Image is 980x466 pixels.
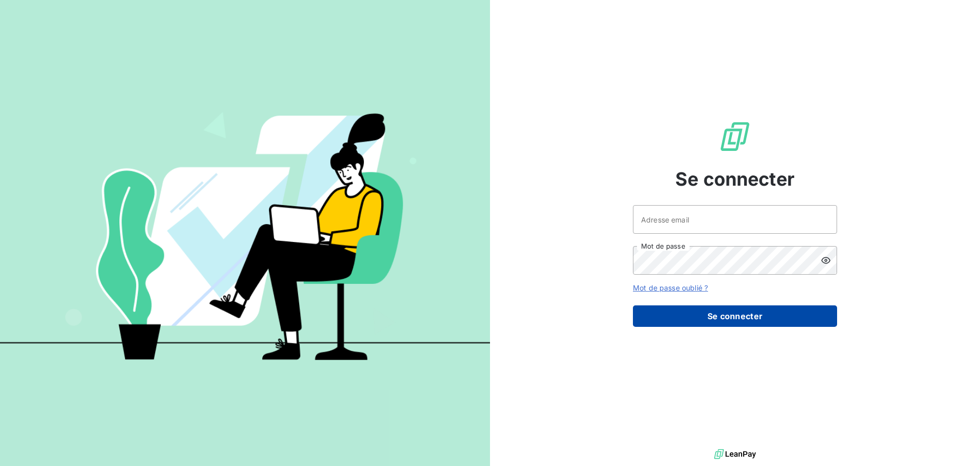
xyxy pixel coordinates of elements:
[633,305,837,327] button: Se connecter
[675,165,795,193] span: Se connecter
[719,120,751,153] img: Logo LeanPay
[633,205,837,234] input: placeholder
[633,283,708,292] a: Mot de passe oublié ?
[714,447,756,462] img: logo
